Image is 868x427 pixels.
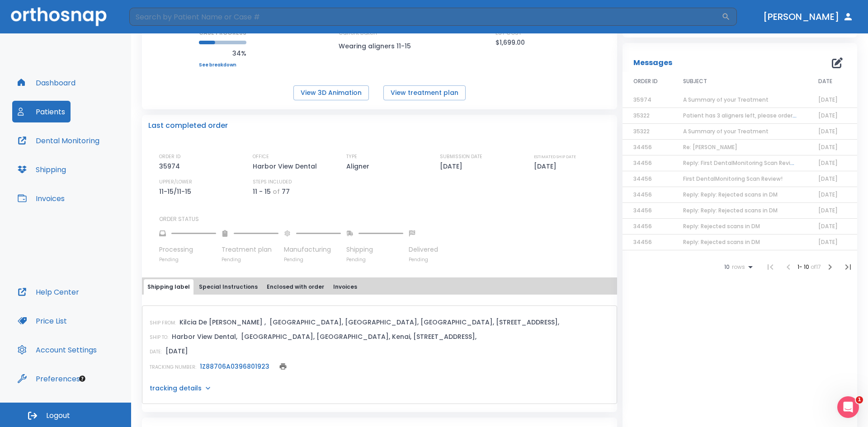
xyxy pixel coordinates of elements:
p: SUBMISSION DATE [440,153,482,161]
span: Reply: Rejected scans in DM [683,222,760,230]
span: 34456 [633,175,652,183]
p: [DATE] [440,161,466,172]
span: 10 [724,264,730,270]
p: Last completed order [148,120,228,131]
button: Dental Monitoring [12,130,105,151]
p: tracking details [150,384,202,393]
p: Pending [346,256,403,263]
p: Harbor View Dental, [172,331,237,342]
button: Shipping [12,159,71,180]
button: Help Center [12,281,85,303]
span: 1 [856,396,863,404]
button: Account Settings [12,339,102,361]
p: Delivered [409,245,438,254]
p: of [273,186,280,197]
p: $1,699.00 [495,37,525,48]
span: [DATE] [818,175,838,183]
button: Shipping label [144,279,193,295]
span: [DATE] [818,191,838,198]
span: [DATE] [818,159,838,167]
button: Price List [12,310,72,332]
p: SHIP FROM: [150,319,176,327]
span: 35322 [633,127,650,135]
p: Processing [159,245,216,254]
p: 34% [199,48,246,59]
span: [DATE] [818,127,838,135]
p: SHIP TO: [150,333,168,342]
p: OFFICE [253,153,269,161]
span: First DentalMonitoring Scan Review! [683,175,783,183]
p: [GEOGRAPHIC_DATA], [GEOGRAPHIC_DATA], [GEOGRAPHIC_DATA], [STREET_ADDRESS], [269,317,559,328]
p: 77 [282,186,290,197]
p: Pending [222,256,278,263]
span: Reply: Reply: Rejected scans in DM [683,206,778,214]
span: Re: [PERSON_NAME] [683,143,737,151]
span: 34456 [633,143,652,151]
span: 35322 [633,112,650,119]
button: [PERSON_NAME] [759,9,857,25]
span: 34456 [633,206,652,214]
p: TYPE [346,153,357,161]
span: Reply: First DentalMonitoring Scan Review! [683,159,800,167]
a: See breakdown [199,62,246,68]
span: [DATE] [818,96,838,103]
span: Logout [46,411,70,421]
button: Dashboard [12,72,81,94]
span: ORDER ID [633,77,658,85]
span: [DATE] [818,206,838,214]
button: Patients [12,101,71,122]
p: Pending [284,256,341,263]
p: ORDER ID [159,153,180,161]
p: Kilcia De [PERSON_NAME] , [179,317,266,328]
p: Treatment plan [222,245,278,254]
span: Reply: Reply: Rejected scans in DM [683,191,778,198]
div: tabs [144,279,615,295]
p: Aligner [346,161,373,172]
span: [DATE] [818,112,838,119]
span: [DATE] [818,143,838,151]
span: SUBJECT [683,77,707,85]
p: Pending [159,256,216,263]
span: rows [730,264,745,270]
span: of 17 [811,263,821,271]
button: Special Instructions [195,279,261,295]
button: View treatment plan [383,85,466,100]
p: UPPER/LOWER [159,178,192,186]
img: Orthosnap [11,7,107,26]
p: [GEOGRAPHIC_DATA], [GEOGRAPHIC_DATA], Kenai, [STREET_ADDRESS], [241,331,476,342]
p: Messages [633,57,672,68]
a: 1Z88706A0396801923 [200,362,269,371]
span: Reply: Rejected scans in DM [683,238,760,246]
p: Pending [409,256,438,263]
p: ESTIMATED SHIP DATE [534,153,576,161]
span: 34456 [633,159,652,167]
span: Patient has 3 aligners left, please order next set! [683,112,819,119]
p: TRACKING NUMBER: [150,363,196,371]
iframe: Intercom live chat [837,396,859,418]
button: Preferences [12,368,85,389]
p: ORDER STATUS [159,215,611,223]
span: 34456 [633,222,652,230]
button: print [277,360,289,373]
p: [DATE] [165,346,188,357]
button: Invoices [330,279,361,295]
span: [DATE] [818,222,838,230]
span: 35974 [633,96,651,103]
span: DATE [818,77,832,85]
p: 11-15/11-15 [159,186,194,197]
span: A Summary of your Treatment [683,96,769,103]
p: Shipping [346,245,403,254]
p: Wearing aligners 11-15 [339,41,420,52]
p: 11 - 15 [253,186,271,197]
p: DATE: [150,348,162,356]
div: Tooltip anchor [78,375,86,383]
p: STEPS INCLUDED [253,178,292,186]
p: Manufacturing [284,245,341,254]
span: 1 - 10 [797,263,811,271]
p: [DATE] [534,161,560,172]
